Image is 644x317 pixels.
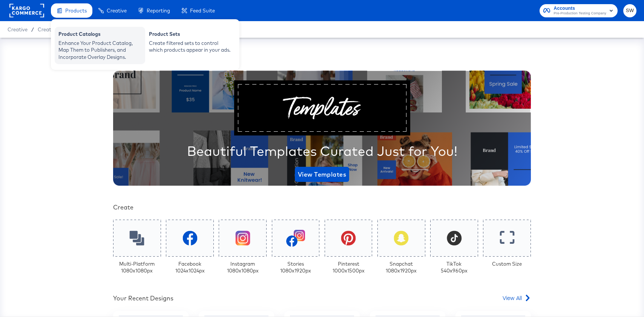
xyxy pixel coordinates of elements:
div: Pinterest 1000 x 1500 px [333,260,365,274]
span: Feed Suite [190,8,215,14]
span: Products [65,8,87,14]
div: Beautiful Templates Curated Just for You! [187,142,457,160]
span: Creative [107,8,127,14]
button: AccountsPre-Production Testing Company [540,4,618,17]
div: Your Recent Designs [113,294,173,303]
button: View Templates [295,167,349,182]
span: View Templates [298,169,346,180]
span: SW [626,6,633,15]
span: Reporting [147,8,170,14]
div: Create [113,203,531,212]
a: View All [503,294,531,305]
div: Facebook 1024 x 1024 px [175,260,205,274]
div: Instagram 1080 x 1080 px [227,260,259,274]
span: Pre-Production Testing Company [554,11,606,17]
a: Creative Home [38,26,73,32]
span: Accounts [554,5,606,12]
span: Creative [8,26,28,32]
div: Custom Size [492,260,522,268]
div: Your Custom Templates [113,49,531,62]
div: TikTok 540 x 960 px [441,260,468,274]
div: Multi-Platform 1080 x 1080 px [119,260,155,274]
button: SW [623,4,636,17]
div: Stories 1080 x 1920 px [280,260,311,274]
div: Snapchat 1080 x 1920 px [386,260,417,274]
span: / [28,26,38,32]
span: View All [503,294,522,302]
